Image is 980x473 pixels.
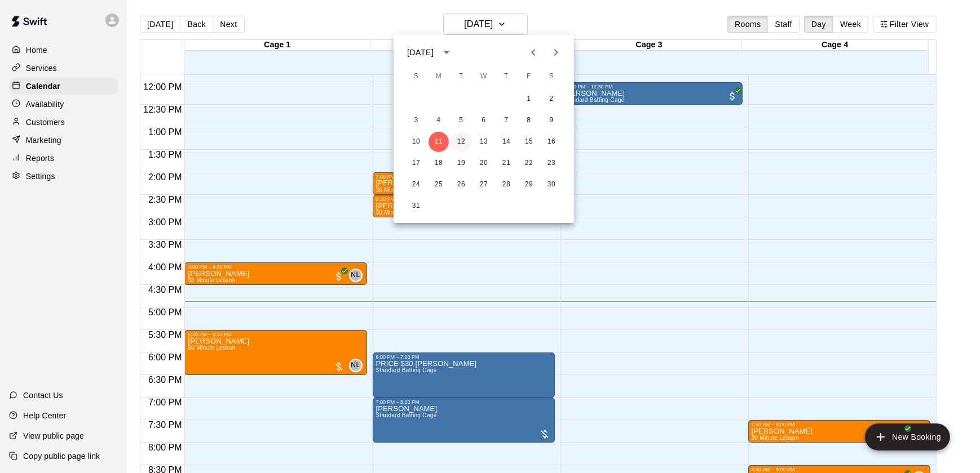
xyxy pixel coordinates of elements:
[406,175,426,195] button: 24
[406,132,426,152] button: 10
[541,153,562,173] button: 23
[451,132,471,152] button: 12
[429,132,449,152] button: 11
[451,65,471,88] span: Tuesday
[496,110,517,131] button: 7
[541,65,562,88] span: Saturday
[406,196,426,216] button: 31
[429,153,449,173] button: 18
[496,175,517,195] button: 28
[541,132,562,152] button: 16
[451,153,471,173] button: 19
[429,65,449,88] span: Monday
[437,43,456,62] button: calendar view is open, switch to year view
[496,153,517,173] button: 21
[451,175,471,195] button: 26
[541,110,562,131] button: 9
[429,110,449,131] button: 4
[474,65,494,88] span: Wednesday
[429,175,449,195] button: 25
[519,65,539,88] span: Friday
[406,153,426,173] button: 17
[406,65,426,88] span: Sunday
[451,110,471,131] button: 5
[474,132,494,152] button: 13
[474,153,494,173] button: 20
[474,175,494,195] button: 27
[406,110,426,131] button: 3
[474,110,494,131] button: 6
[519,132,539,152] button: 15
[545,41,567,64] button: Next month
[541,89,562,109] button: 2
[522,41,545,64] button: Previous month
[496,65,517,88] span: Thursday
[519,89,539,109] button: 1
[519,175,539,195] button: 29
[541,175,562,195] button: 30
[519,153,539,173] button: 22
[496,132,517,152] button: 14
[519,110,539,131] button: 8
[407,47,434,59] div: [DATE]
